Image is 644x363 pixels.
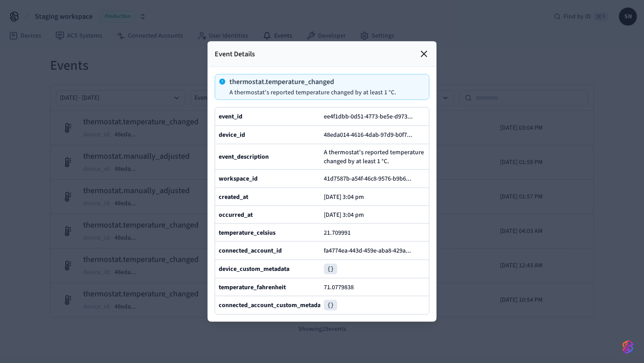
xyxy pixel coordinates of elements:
[219,246,282,255] b: connected_account_id
[219,192,248,201] b: created_at
[219,152,269,161] b: event_description
[219,228,275,237] b: temperature_celsius
[322,245,420,256] button: fa4774ea-443d-459e-aba8-429a...
[219,112,242,121] b: event_id
[324,148,425,166] span: A thermostat's reported temperature changed by at least 1 °C.
[324,193,364,200] p: [DATE] 3:04 pm
[322,111,422,122] button: ee4f1dbb-0d51-4773-be5e-d973...
[322,130,421,140] button: 48eda014-4616-4dab-97d9-b0f7...
[229,89,396,96] p: A thermostat's reported temperature changed by at least 1 °C.
[219,174,258,183] b: workspace_id
[229,78,396,85] p: thermostat.temperature_changed
[219,283,286,291] b: temperature_fahrenheit
[219,265,289,274] b: device_custom_metadata
[219,301,326,310] b: connected_account_custom_metadata
[215,49,255,59] p: Event Details
[324,300,337,311] pre: {}
[219,210,253,219] b: occurred_at
[219,131,245,139] b: device_id
[324,283,354,291] span: 71.0779838
[324,264,337,274] pre: {}
[324,211,364,218] p: [DATE] 3:04 pm
[322,173,420,184] button: 41d7587b-a54f-46c8-9576-b9b6...
[623,340,633,354] img: SeamLogoGradient.69752ec5.svg
[324,228,351,237] span: 21.709991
